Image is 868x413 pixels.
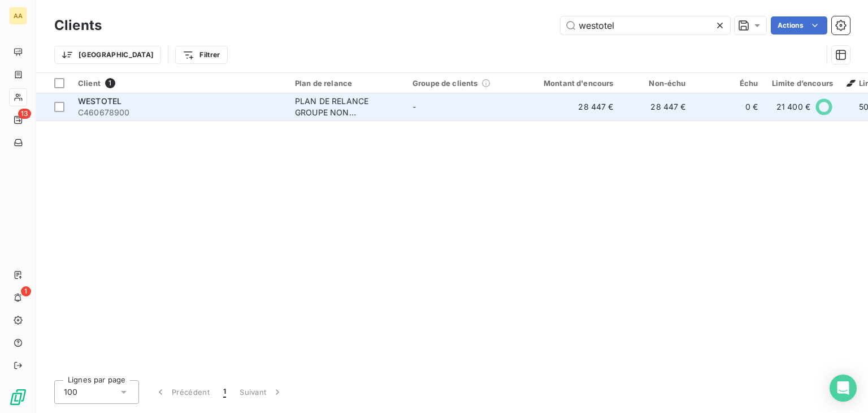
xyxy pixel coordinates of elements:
[18,109,31,119] span: 13
[21,286,31,296] span: 1
[620,93,693,121] td: 28 447 €
[9,7,27,25] div: AA
[105,78,115,88] span: 1
[776,101,810,113] span: 21 400 €
[530,79,614,88] div: Montant d'encours
[700,79,758,88] div: Échu
[772,79,833,88] div: Limite d’encours
[78,107,281,118] span: C460678900
[830,375,857,402] div: Open Intercom Messenger
[413,102,416,111] span: -
[148,380,216,404] button: Précédent
[175,46,227,64] button: Filtrer
[54,15,102,36] h3: Clients
[413,79,478,88] span: Groupe de clients
[223,386,226,398] span: 1
[561,16,730,35] input: Rechercher
[216,380,233,404] button: 1
[771,16,827,35] button: Actions
[64,386,77,398] span: 100
[693,93,765,121] td: 0 €
[78,79,101,88] span: Client
[523,93,620,121] td: 28 447 €
[295,96,399,118] div: PLAN DE RELANCE GROUPE NON AUTOMATIQUE
[233,380,290,404] button: Suivant
[295,79,399,88] div: Plan de relance
[627,79,686,88] div: Non-échu
[54,46,161,64] button: [GEOGRAPHIC_DATA]
[9,388,27,406] img: Logo LeanPay
[78,96,121,106] span: WESTOTEL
